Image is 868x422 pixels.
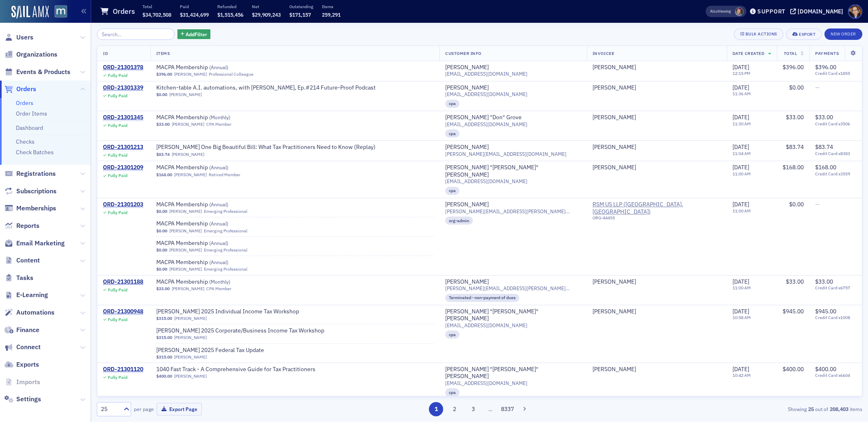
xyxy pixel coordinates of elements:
[593,308,721,315] span: Matt Hitt
[180,4,209,9] p: Paid
[732,164,749,171] span: [DATE]
[108,287,127,293] div: Fully Paid
[4,378,40,387] a: Imports
[174,354,207,360] a: [PERSON_NAME]
[798,8,843,15] div: [DOMAIN_NAME]
[289,11,311,18] span: $171,157
[103,308,143,315] a: ORD-21300948
[815,201,820,208] span: —
[815,365,836,373] span: $400.00
[103,278,143,286] div: ORD-21301188
[732,50,764,56] span: Date Created
[16,169,56,178] span: Registrations
[735,7,743,16] span: Meghan Will
[174,316,207,321] a: [PERSON_NAME]
[593,84,721,92] span: Karen Goldstein
[593,144,721,151] span: Charles Goldberg
[445,129,459,138] div: cpa
[209,201,228,208] span: ( Annual )
[710,9,731,14] span: Viewing
[445,201,489,208] div: [PERSON_NAME]
[732,121,751,127] time: 11:30 AM
[732,365,749,373] span: [DATE]
[4,187,57,196] a: Subscriptions
[156,247,167,253] span: $0.00
[500,402,514,416] button: 8337
[593,84,636,92] div: [PERSON_NAME]
[789,201,804,208] span: $0.00
[16,273,33,282] span: Tasks
[156,259,259,266] a: MACPA Membership (Annual)
[786,278,804,285] span: $33.00
[156,240,259,247] a: MACPA Membership (Annual)
[789,84,804,91] span: $0.00
[16,360,39,369] span: Exports
[815,373,856,378] span: Credit Card x6604
[156,152,170,157] span: $83.74
[815,278,833,285] span: $33.00
[169,228,202,234] a: [PERSON_NAME]
[16,99,33,107] a: Orders
[815,143,833,151] span: $83.74
[445,151,566,157] span: [PERSON_NAME][EMAIL_ADDRESS][DOMAIN_NAME]
[445,84,489,92] a: [PERSON_NAME]
[448,402,462,416] button: 2
[4,291,48,300] a: E-Learning
[156,201,259,208] span: MACPA Membership
[103,164,143,171] a: ORD-21301209
[4,204,56,213] a: Memberships
[790,9,846,14] button: [DOMAIN_NAME]
[156,366,315,373] span: 1040 Fast Track - A Comprehensive Guide for Tax Practitioners
[445,114,522,121] a: [PERSON_NAME] "Don" Grove
[156,114,259,121] a: MACPA Membership (Monthly)
[445,187,459,195] div: cpa
[732,114,749,121] span: [DATE]
[97,28,175,40] input: Search…
[204,247,247,253] div: Emerging Professional
[103,64,143,71] a: ORD-21301378
[217,11,243,18] span: $1,515,456
[156,114,259,121] span: MACPA Membership
[156,201,259,208] a: MACPA Membership (Annual)
[445,91,527,97] span: [EMAIL_ADDRESS][DOMAIN_NAME]
[16,187,57,196] span: Subscriptions
[209,278,230,285] span: ( Monthly )
[156,64,259,71] span: MACPA Membership
[16,204,56,213] span: Memberships
[4,395,41,404] a: Settings
[593,114,636,121] a: [PERSON_NAME]
[445,294,519,302] div: Terminated - non-payment of dues
[4,256,40,265] a: Content
[113,7,135,16] h1: Orders
[732,308,749,315] span: [DATE]
[4,360,39,369] a: Exports
[593,366,636,373] a: [PERSON_NAME]
[593,201,721,215] a: RSM US LLP ([GEOGRAPHIC_DATA], [GEOGRAPHIC_DATA])
[16,221,39,230] span: Reports
[593,64,636,71] a: [PERSON_NAME]
[156,259,259,266] span: MACPA Membership
[16,378,40,387] span: Imports
[593,50,614,56] span: Invoicee
[445,322,527,328] span: [EMAIL_ADDRESS][DOMAIN_NAME]
[593,278,636,286] div: [PERSON_NAME]
[783,308,804,315] span: $945.00
[593,215,721,223] div: ORG-44455
[815,114,833,121] span: $33.00
[103,201,143,208] div: ORD-21301203
[783,365,804,373] span: $400.00
[156,209,167,214] span: $0.00
[142,11,171,18] span: $34,702,508
[108,123,127,128] div: Fully Paid
[4,239,65,248] a: Email Marketing
[289,4,313,9] p: Outstanding
[783,164,804,171] span: $168.00
[445,285,581,291] span: [PERSON_NAME][EMAIL_ADDRESS][PERSON_NAME][DOMAIN_NAME]
[209,164,228,171] span: ( Annual )
[101,405,119,413] div: 25
[732,91,751,96] time: 11:36 AM
[593,144,636,151] a: [PERSON_NAME]
[732,285,751,291] time: 11:00 AM
[103,144,143,151] a: ORD-21301213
